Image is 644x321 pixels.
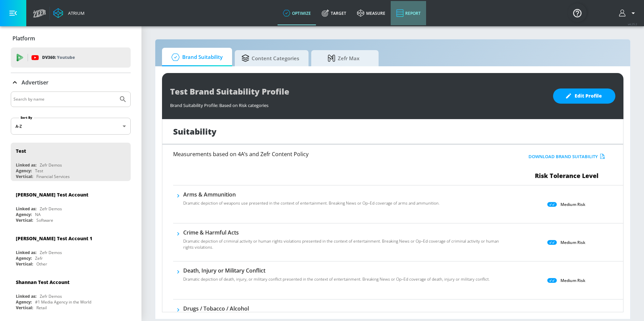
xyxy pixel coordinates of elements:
div: #1 Media Agency in the World [35,299,91,305]
div: Platform [11,29,131,48]
div: Agency: [16,255,32,261]
span: Risk Tolerance Level [535,172,599,180]
p: Dramatic depiction of criminal activity or human rights violations presented in the context of en... [183,238,501,250]
div: Zefr [35,255,43,261]
div: Zefr Demos [40,250,62,255]
div: Advertiser [11,73,131,92]
div: Linked as: [16,206,36,212]
div: Vertical: [16,261,33,267]
a: Atrium [53,8,85,18]
h1: Suitability [173,126,217,137]
div: [PERSON_NAME] Test AccountLinked as:Zefr DemosAgency:NAVertical:Software [11,186,131,225]
input: Search by name [13,95,116,104]
div: Agency: [16,299,32,305]
span: Edit Profile [567,92,602,100]
div: Atrium [65,10,85,16]
p: Platform [12,35,35,42]
a: Report [391,1,426,25]
span: Zefr Max [318,50,369,66]
a: Target [316,1,352,25]
div: Death, Injury or Military ConflictDramatic depiction of death, injury, or military conflict prese... [183,267,490,286]
div: [PERSON_NAME] Test Account [16,191,88,198]
h6: Arms & Ammunition [183,191,440,198]
p: Medium Risk [560,277,585,284]
h6: Crime & Harmful Acts [183,229,501,236]
div: Linked as: [16,250,36,255]
div: DV360: Youtube [11,47,131,68]
div: Zefr Demos [40,162,62,168]
div: Test [35,168,43,174]
button: Edit Profile [553,88,615,104]
div: TestLinked as:Zefr DemosAgency:TestVertical:Financial Services [11,143,131,181]
div: Linked as: [16,293,36,299]
p: Youtube [57,54,75,61]
div: [PERSON_NAME] Test Account 1Linked as:Zefr DemosAgency:ZefrVertical:Other [11,230,131,269]
p: DV360: [42,54,75,61]
div: A-Z [11,118,131,135]
p: Medium Risk [560,239,585,246]
div: Shannan Test Account [16,279,69,285]
div: Financial Services [36,174,70,179]
div: Shannan Test AccountLinked as:Zefr DemosAgency:#1 Media Agency in the WorldVertical:Retail [11,274,131,312]
div: Vertical: [16,305,33,311]
h6: Death, Injury or Military Conflict [183,267,490,274]
a: measure [352,1,391,25]
span: Brand Suitability [169,49,223,65]
button: Download Brand Suitability [527,151,607,162]
div: Vertical: [16,217,33,223]
h6: Drugs / Tobacco / Alcohol [183,305,501,312]
div: Other [36,261,47,267]
div: Linked as: [16,162,36,168]
div: Zefr Demos [40,293,62,299]
div: Agency: [16,212,32,217]
h6: Measurements based on 4A’s and Zefr Content Policy [173,151,473,157]
a: optimize [278,1,316,25]
div: [PERSON_NAME] Test Account 1 [16,235,92,242]
div: Test [16,148,26,154]
div: Agency: [16,168,32,174]
div: Vertical: [16,174,33,179]
label: Sort By [19,115,34,120]
p: Dramatic depiction of weapons use presented in the context of entertainment. Breaking News or Op–... [183,200,440,206]
div: Arms & AmmunitionDramatic depiction of weapons use presented in the context of entertainment. Bre... [183,191,440,210]
div: NA [35,212,41,217]
div: Zefr Demos [40,206,62,212]
div: Crime & Harmful ActsDramatic depiction of criminal activity or human rights violations presented ... [183,229,501,254]
p: Dramatic depiction of death, injury, or military conflict presented in the context of entertainme... [183,276,490,282]
div: Brand Suitability Profile: Based on Risk categories [170,99,546,108]
p: Medium Risk [560,201,585,208]
p: Advertiser [22,79,49,86]
div: Retail [36,305,47,311]
div: Software [36,217,53,223]
span: Content Categories [241,50,299,66]
span: v 4.25.2 [628,22,637,26]
button: Open Resource Center [568,3,587,22]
